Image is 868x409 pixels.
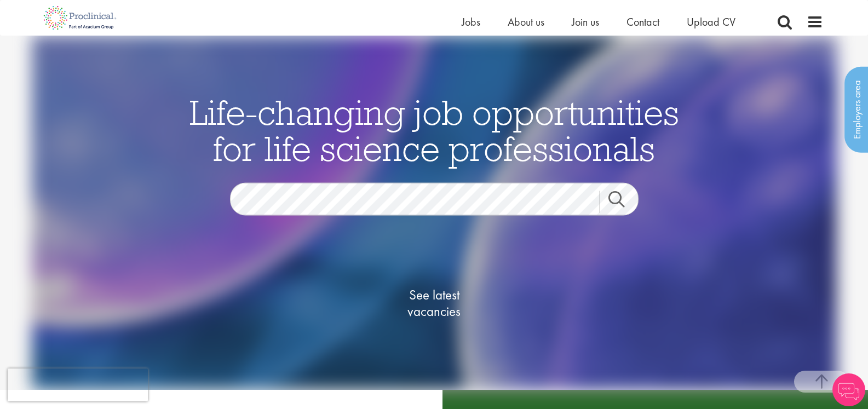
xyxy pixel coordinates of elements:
[600,191,647,212] a: Job search submit button
[508,15,544,29] a: About us
[687,15,735,29] a: Upload CV
[380,286,489,319] span: See latest vacancies
[31,36,836,390] img: candidate home
[832,373,865,406] img: Chatbot
[8,368,148,401] iframe: reCAPTCHA
[462,15,480,29] a: Jobs
[572,15,599,29] a: Join us
[189,90,679,170] span: Life-changing job opportunities for life science professionals
[626,15,659,29] a: Contact
[380,243,489,363] a: See latestvacancies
